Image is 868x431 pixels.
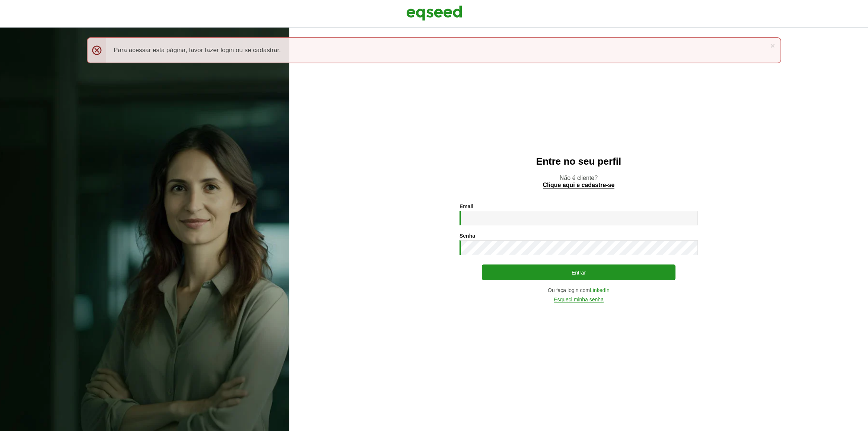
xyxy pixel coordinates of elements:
label: Senha [460,233,475,238]
button: Entrar [482,264,675,280]
a: × [770,42,775,50]
img: EqSeed Logo [406,4,462,22]
a: Esqueci minha senha [554,297,604,302]
label: Email [460,204,473,209]
div: Ou faça login com [460,288,698,293]
a: Clique aqui e cadastre-se [543,182,615,188]
h2: Entre no seu perfil [304,156,853,167]
p: Não é cliente? [304,174,853,188]
a: LinkedIn [590,288,610,293]
div: Para acessar esta página, favor fazer login ou se cadastrar. [87,37,781,63]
